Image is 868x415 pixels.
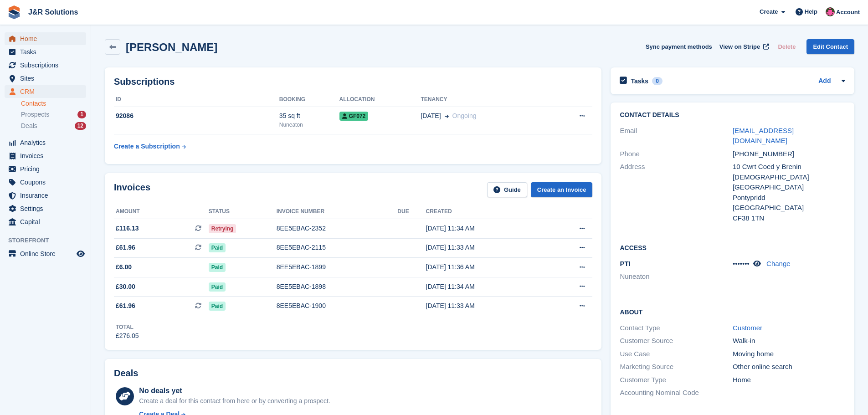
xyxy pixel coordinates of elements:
[836,8,860,17] span: Account
[114,92,279,107] th: ID
[733,362,845,372] div: Other online search
[20,149,75,162] span: Invoices
[114,138,186,155] a: Create a Subscription
[5,46,86,58] a: menu
[116,323,139,331] div: Total
[426,282,546,292] div: [DATE] 11:34 AM
[426,224,546,233] div: [DATE] 11:34 AM
[826,7,835,16] img: Julie Morgan
[20,136,75,149] span: Analytics
[426,243,546,252] div: [DATE] 11:33 AM
[20,59,75,72] span: Subscriptions
[733,162,845,172] div: 10 Cwrt Coed y Brenin
[620,272,732,282] li: Nuneaton
[126,41,217,53] h2: [PERSON_NAME]
[620,375,732,385] div: Customer Type
[733,127,794,145] a: [EMAIL_ADDRESS][DOMAIN_NAME]
[116,331,139,341] div: £276.05
[8,236,91,245] span: Storefront
[719,42,760,51] span: View on Stripe
[620,162,732,223] div: Address
[7,5,21,19] img: stora-icon-8386f47178a22dfd0bd8f6a31ec36ba5ce8667c1dd55bd0f319d3a0aa187defe.svg
[114,77,592,87] h2: Subscriptions
[5,136,86,149] a: menu
[421,111,441,121] span: [DATE]
[209,302,226,311] span: Paid
[114,142,180,151] div: Create a Subscription
[426,262,546,272] div: [DATE] 11:36 AM
[20,202,75,215] span: Settings
[77,111,86,118] div: 1
[631,77,648,85] h2: Tasks
[114,205,209,219] th: Amount
[5,215,86,228] a: menu
[25,5,82,20] a: J&R Solutions
[277,205,398,219] th: Invoice number
[5,163,86,175] a: menu
[209,282,226,292] span: Paid
[733,172,845,193] div: [DEMOGRAPHIC_DATA][GEOGRAPHIC_DATA]
[5,149,86,162] a: menu
[531,182,593,197] a: Create an Invoice
[5,32,86,45] a: menu
[20,215,75,228] span: Capital
[716,39,771,54] a: View on Stripe
[620,112,845,119] h2: Contact Details
[139,385,330,396] div: No deals yet
[20,163,75,175] span: Pricing
[21,99,86,108] a: Contacts
[339,112,369,121] span: GF072
[733,336,845,346] div: Walk-in
[426,301,546,311] div: [DATE] 11:33 AM
[397,205,426,219] th: Due
[139,396,330,406] div: Create a deal for this contact from here or by converting a prospect.
[620,323,732,333] div: Contact Type
[20,72,75,85] span: Sites
[733,203,845,213] div: [GEOGRAPHIC_DATA]
[806,39,854,54] a: Edit Contact
[733,149,845,159] div: [PHONE_NUMBER]
[20,85,75,98] span: CRM
[805,7,817,16] span: Help
[116,301,135,311] span: £61.96
[75,122,86,130] div: 12
[209,263,226,272] span: Paid
[5,85,86,98] a: menu
[20,189,75,202] span: Insurance
[620,260,630,267] span: PTI
[21,110,86,119] a: Prospects 1
[114,111,279,121] div: 92086
[75,248,86,259] a: Preview store
[733,324,762,332] a: Customer
[20,247,75,260] span: Online Store
[620,362,732,372] div: Marketing Source
[20,32,75,45] span: Home
[5,176,86,189] a: menu
[21,122,37,130] span: Deals
[426,205,546,219] th: Created
[620,388,732,398] div: Accounting Nominal Code
[209,224,236,233] span: Retrying
[116,243,135,252] span: £61.96
[760,7,778,16] span: Create
[733,260,750,267] span: •••••••
[116,262,132,272] span: £6.00
[209,205,277,219] th: Status
[487,182,527,197] a: Guide
[277,262,398,272] div: 8EE5EBAC-1899
[646,39,712,54] button: Sync payment methods
[339,92,421,107] th: Allocation
[452,112,477,119] span: Ongoing
[279,111,339,121] div: 35 sq ft
[116,224,139,233] span: £116.13
[21,110,49,119] span: Prospects
[766,260,791,267] a: Change
[279,121,339,129] div: Nuneaton
[818,76,831,87] a: Add
[116,282,135,292] span: £30.00
[652,77,663,85] div: 0
[114,368,138,379] h2: Deals
[277,224,398,233] div: 8EE5EBAC-2352
[277,243,398,252] div: 8EE5EBAC-2115
[5,189,86,202] a: menu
